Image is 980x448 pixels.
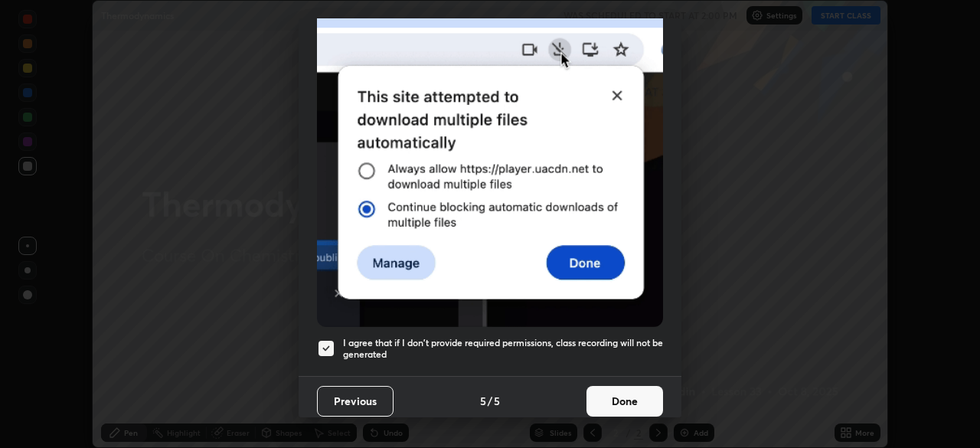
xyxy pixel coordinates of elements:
h5: I agree that if I don't provide required permissions, class recording will not be generated [343,337,663,361]
h4: / [488,393,492,409]
h4: 5 [480,393,486,409]
button: Done [586,386,663,417]
button: Previous [317,386,394,417]
h4: 5 [494,393,500,409]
